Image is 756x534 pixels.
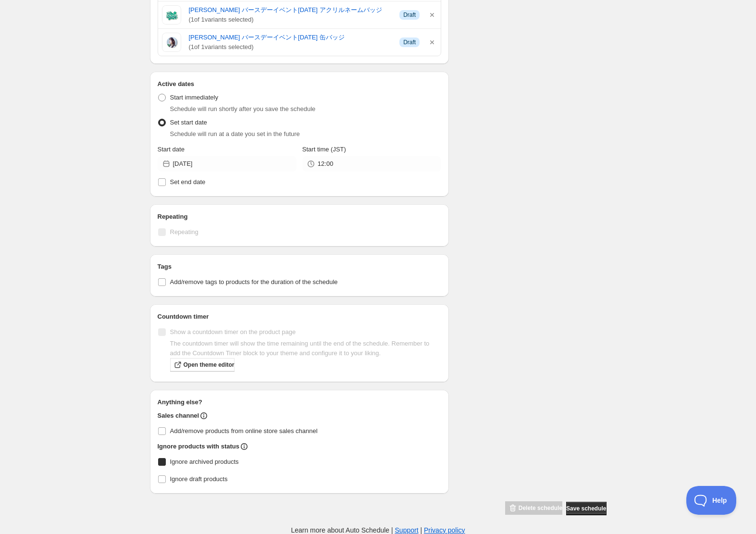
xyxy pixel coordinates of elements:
[184,361,235,369] span: Open theme editor
[158,442,239,451] h2: Ignore products with status
[403,38,416,46] span: Draft
[302,146,346,153] span: Start time (JST)
[170,105,316,112] span: Schedule will run shortly after you save the schedule
[395,526,419,534] a: Support
[158,312,442,322] h2: Countdown timer
[170,358,235,372] a: Open theme editor
[170,178,206,186] span: Set end date
[158,79,442,89] h2: Active dates
[170,119,207,126] span: Set start date
[170,228,198,236] span: Repeating
[158,397,442,407] h2: Anything else?
[566,502,606,515] button: Save schedule
[424,526,465,534] a: Privacy policy
[170,94,218,101] span: Start immediately
[170,278,338,286] span: Add/remove tags to products for the duration of the schedule
[189,33,392,42] a: [PERSON_NAME] バースデーイベント[DATE] 缶バッジ
[170,130,300,137] span: Schedule will run at a date you set in the future
[158,146,185,153] span: Start date
[189,5,392,15] a: [PERSON_NAME] バースデーイベント[DATE] アクリルネームバッジ
[686,486,737,515] iframe: Toggle Customer Support
[170,328,296,335] span: Show a countdown timer on the product page
[566,505,606,512] span: Save schedule
[170,427,318,435] span: Add/remove products from online store sales channel
[170,475,228,483] span: Ignore draft products
[189,15,392,25] span: ( 1 of 1 variants selected)
[189,42,392,52] span: ( 1 of 1 variants selected)
[158,262,442,272] h2: Tags
[158,411,199,421] h2: Sales channel
[170,458,239,465] span: Ignore archived products
[403,11,416,19] span: Draft
[170,339,442,358] p: The countdown timer will show the time remaining until the end of the schedule. Remember to add t...
[158,212,442,222] h2: Repeating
